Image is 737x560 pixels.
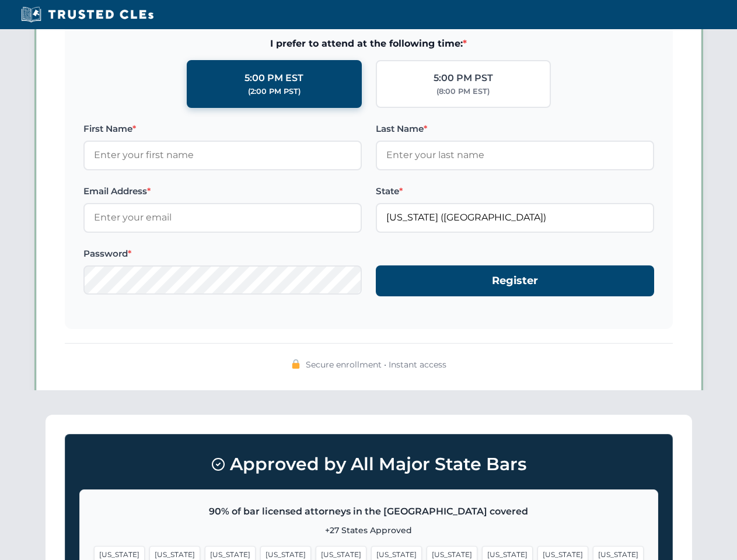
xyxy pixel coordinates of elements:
[376,141,654,170] input: Enter your last name
[306,358,446,371] span: Secure enrollment • Instant access
[79,449,658,480] h3: Approved by All Major State Bars
[94,504,644,519] p: 90% of bar licensed attorneys in the [GEOGRAPHIC_DATA] covered
[376,265,654,296] button: Register
[376,122,654,136] label: Last Name
[94,524,644,537] p: +27 States Approved
[18,6,157,23] img: Trusted CLEs
[248,86,301,97] div: (2:00 PM PST)
[244,71,303,86] div: 5:00 PM EST
[83,184,362,198] label: Email Address
[291,359,301,369] img: 🔒
[83,247,362,261] label: Password
[434,71,493,86] div: 5:00 PM PST
[376,203,654,232] input: Florida (FL)
[436,86,490,97] div: (8:00 PM EST)
[83,203,362,232] input: Enter your email
[376,184,654,198] label: State
[83,122,362,136] label: First Name
[83,36,654,51] span: I prefer to attend at the following time:
[83,141,362,170] input: Enter your first name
